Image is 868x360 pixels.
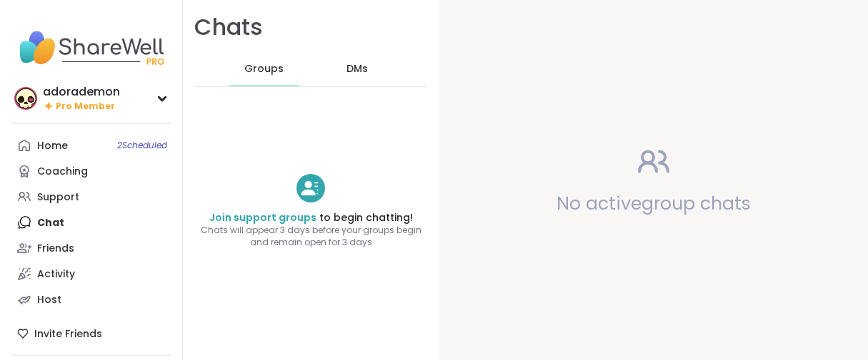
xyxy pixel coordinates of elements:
[183,211,439,225] h4: to begin chatting!
[194,11,263,43] h1: Chats
[37,190,79,205] div: Support
[43,84,120,100] div: adorademon
[56,101,115,113] span: Pro Member
[37,267,75,282] div: Activity
[11,23,171,73] img: ShareWell Nav Logo
[346,62,368,76] span: DMs
[11,321,171,346] div: Invite Friends
[11,133,171,158] a: Home2Scheduled
[557,191,751,216] span: No active group chats
[244,62,284,76] span: Groups
[14,87,37,110] img: adorademon
[183,225,439,249] span: Chats will appear 3 days before your groups begin and remain open for 3 days
[37,139,68,153] div: Home
[37,165,88,179] div: Coaching
[11,158,171,184] a: Coaching
[11,287,171,312] a: Host
[11,235,171,261] a: Friends
[37,242,74,256] div: Friends
[117,140,167,151] span: 2 Scheduled
[209,210,316,225] a: Join support groups
[37,293,61,307] div: Host
[11,261,171,287] a: Activity
[11,184,171,210] a: Support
